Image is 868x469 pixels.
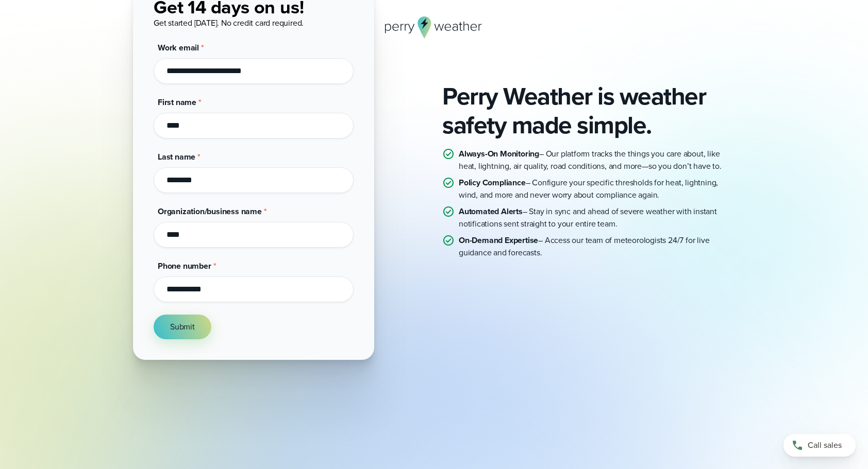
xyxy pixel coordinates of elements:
[459,205,735,230] p: – Stay in sync and ahead of severe weather with instant notifications sent straight to your entir...
[459,234,538,246] strong: On-Demand Expertise
[459,177,526,188] strong: Policy Compliance
[459,205,523,217] strong: Automated Alerts
[442,82,735,140] h2: Perry Weather is weather safety made simple.
[158,96,196,108] span: First name
[154,315,211,339] button: Submit
[808,439,842,451] span: Call sales
[459,177,735,201] p: – Configure your specific thresholds for heat, lightning, wind, and more and never worry about co...
[158,42,199,54] span: Work email
[158,151,195,163] span: Last name
[459,148,735,172] p: – Our platform tracks the things you care about, like heat, lightning, air quality, road conditio...
[459,234,735,259] p: – Access our team of meteorologists 24/7 for live guidance and forecasts.
[158,260,211,272] span: Phone number
[459,148,539,160] strong: Always-On Monitoring
[783,434,856,457] a: Call sales
[158,205,262,217] span: Organization/business name
[170,321,195,333] span: Submit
